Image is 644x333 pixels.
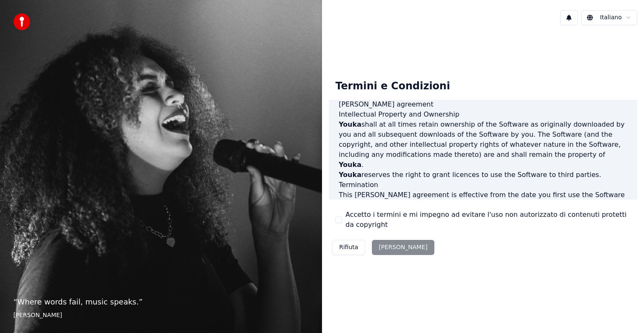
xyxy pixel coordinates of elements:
[13,13,30,30] img: youka
[13,311,309,320] footer: [PERSON_NAME]
[339,180,627,190] h3: Termination
[332,240,365,255] button: Rifiuta
[339,190,627,220] p: This [PERSON_NAME] agreement is effective from the date you first use the Software and shall cont...
[329,73,457,100] div: Termini e Condizioni
[339,161,361,169] span: Youka
[339,120,361,128] span: Youka
[339,109,627,120] h3: Intellectual Property and Ownership
[339,120,627,170] p: shall at all times retain ownership of the Software as originally downloaded by you and all subse...
[339,171,361,179] span: Youka
[339,170,627,180] p: reserves the right to grant licences to use the Software to third parties.
[13,296,309,308] p: “ Where words fail, music speaks. ”
[345,210,631,230] label: Accetto i termini e mi impegno ad evitare l'uso non autorizzato di contenuti protetti da copyright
